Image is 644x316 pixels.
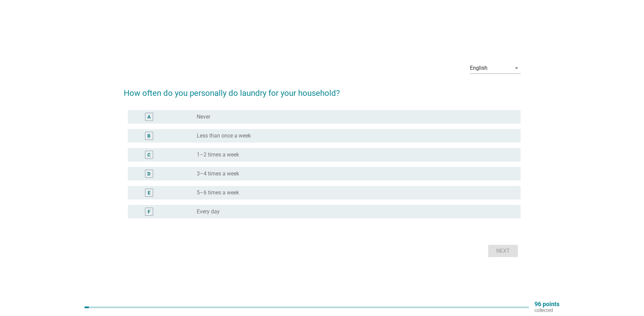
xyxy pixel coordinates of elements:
div: F [148,208,150,215]
h2: How often do you personally do laundry for your household? [124,80,521,99]
div: C [147,151,150,158]
div: D [147,170,150,177]
div: English [470,65,487,71]
label: Less than once a week [197,132,251,139]
label: 3–4 times a week [197,170,239,177]
i: arrow_drop_down [512,64,521,72]
label: Never [197,113,210,120]
div: A [147,113,150,120]
label: Every day [197,208,220,215]
div: B [147,132,150,139]
label: 5–6 times a week [197,189,239,196]
p: 96 points [534,301,559,307]
p: collected [534,307,559,313]
div: E [148,189,150,196]
label: 1–2 times a week [197,151,239,158]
